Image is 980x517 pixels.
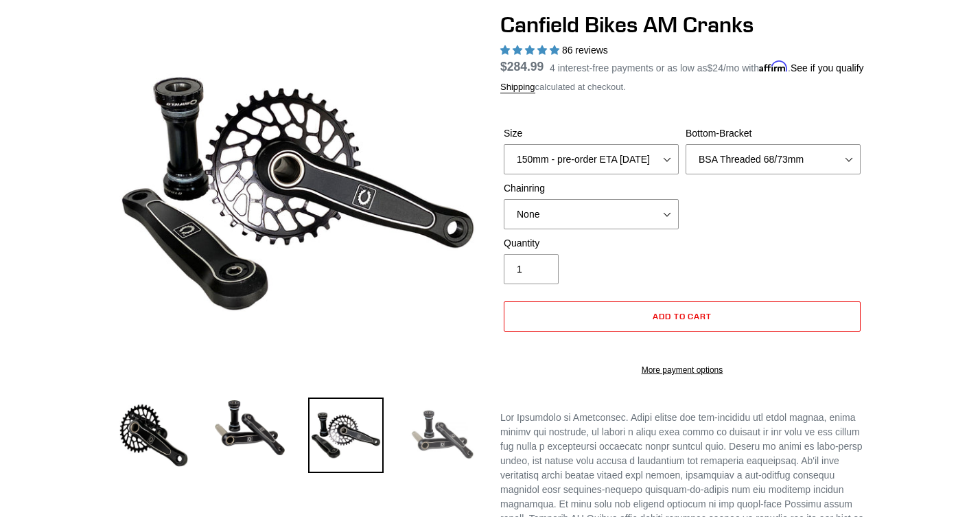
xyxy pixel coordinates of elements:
img: Load image into Gallery viewer, Canfield Bikes AM Cranks [116,398,191,473]
span: 4.97 stars [500,45,562,56]
label: Size [504,126,679,141]
span: $284.99 [500,60,544,73]
p: 4 interest-free payments or as low as /mo with . [550,58,864,76]
span: Add to cart [653,311,712,321]
label: Chainring [504,181,679,196]
span: $24 [708,62,723,73]
img: Load image into Gallery viewer, CANFIELD-AM_DH-CRANKS [404,398,480,473]
a: See if you qualify - Learn more about Affirm Financing (opens in modal) [791,62,864,73]
div: calculated at checkout. [500,80,864,94]
span: 86 reviews [562,45,608,56]
h1: Canfield Bikes AM Cranks [500,12,864,38]
img: Load image into Gallery viewer, Canfield Cranks [212,398,288,458]
button: Add to cart [504,301,861,332]
label: Quantity [504,236,679,251]
img: Load image into Gallery viewer, Canfield Bikes AM Cranks [308,398,384,473]
span: Affirm [759,60,788,72]
label: Bottom-Bracket [686,126,861,141]
a: More payment options [504,364,861,376]
a: Shipping [500,82,535,93]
